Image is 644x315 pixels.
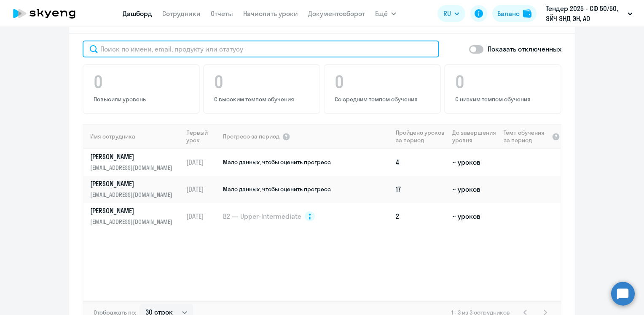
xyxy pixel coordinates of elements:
a: Сотрудники [162,9,201,18]
img: balance [523,9,531,18]
td: ~ уроков [449,176,500,203]
td: 4 [392,149,449,176]
th: Пройдено уроков за период [392,124,449,149]
a: Документооборот [308,9,365,18]
p: [PERSON_NAME] [90,206,177,215]
span: Мало данных, чтобы оценить прогресс [223,185,331,193]
p: [EMAIL_ADDRESS][DOMAIN_NAME] [90,190,177,199]
p: [EMAIL_ADDRESS][DOMAIN_NAME] [90,163,177,172]
p: Показать отключенных [488,44,561,54]
span: B2 — Upper-Intermediate [223,212,301,221]
span: RU [443,8,451,19]
a: [PERSON_NAME][EMAIL_ADDRESS][DOMAIN_NAME] [90,152,182,172]
p: Тендер 2025 - СФ 50/50, ЭЙЧ ЭНД ЭН, АО [546,3,624,24]
td: [DATE] [183,149,222,176]
a: [PERSON_NAME][EMAIL_ADDRESS][DOMAIN_NAME] [90,206,182,226]
td: 2 [392,203,449,230]
p: [EMAIL_ADDRESS][DOMAIN_NAME] [90,217,177,226]
a: Начислить уроки [243,9,298,18]
td: ~ уроков [449,203,500,230]
td: ~ уроков [449,149,500,176]
a: [PERSON_NAME][EMAIL_ADDRESS][DOMAIN_NAME] [90,179,182,199]
td: 17 [392,176,449,203]
p: [PERSON_NAME] [90,152,177,161]
td: [DATE] [183,203,222,230]
th: Первый урок [183,124,222,149]
input: Поиск по имени, email, продукту или статусу [83,41,439,57]
span: Прогресс за период [223,133,279,140]
a: Отчеты [211,9,233,18]
button: Ещё [375,5,396,22]
span: Мало данных, чтобы оценить прогресс [223,158,331,166]
button: Балансbalance [492,5,537,22]
button: Тендер 2025 - СФ 50/50, ЭЙЧ ЭНД ЭН, АО [542,3,637,24]
p: [PERSON_NAME] [90,179,177,188]
th: Имя сотрудника [83,124,183,149]
div: Баланс [497,8,520,19]
span: Ещё [375,8,388,19]
td: [DATE] [183,176,222,203]
button: RU [437,5,465,22]
span: Темп обучения за период [504,129,549,144]
a: Дашборд [123,9,152,18]
th: До завершения уровня [449,124,500,149]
